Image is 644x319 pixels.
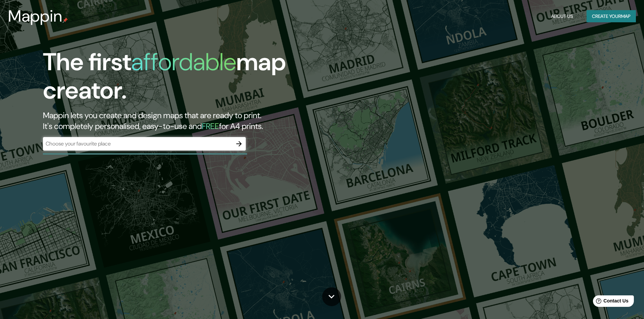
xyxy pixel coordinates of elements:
iframe: Help widget launcher [584,293,637,312]
h1: affordable [131,46,236,78]
h2: Mappin lets you create and design maps that are ready to print. It's completely personalised, eas... [43,110,365,132]
button: About Us [548,10,576,23]
h3: Mappin [8,7,63,26]
input: Choose your favourite place [43,140,232,148]
button: Create yourmap [587,10,636,23]
img: mappin-pin [63,18,68,23]
h1: The first map creator. [43,48,365,110]
h5: FREE [202,121,219,131]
